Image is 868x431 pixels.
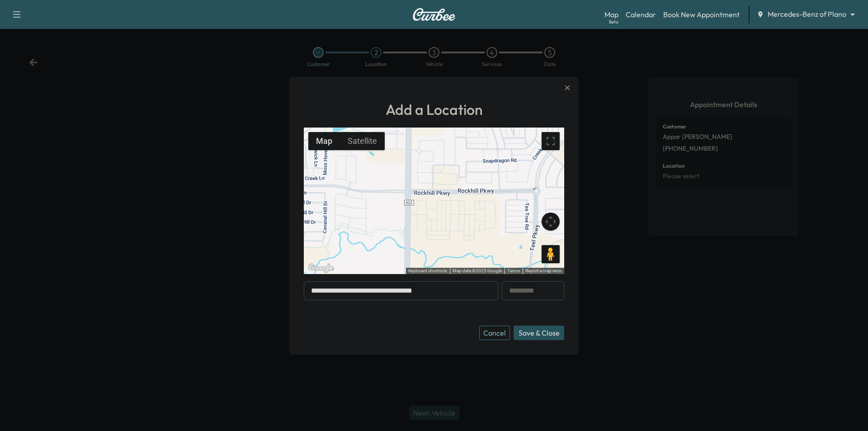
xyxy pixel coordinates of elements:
a: Book New Appointment [663,9,740,20]
button: Toggle fullscreen view [542,132,560,150]
img: Google [306,262,336,274]
button: Cancel [479,326,510,340]
div: Beta [609,19,618,25]
a: Terms (opens in new tab) [507,268,520,273]
h1: Add a Location [304,99,564,120]
span: Mercedes-Benz of Plano [768,9,846,19]
a: Calendar [626,9,656,20]
a: Report a map error [525,268,561,273]
button: Save & Close [514,326,564,340]
button: Drag Pegman onto the map to open Street View [542,245,560,263]
span: Map data ©2025 Google [453,268,502,273]
button: Show street map [308,132,340,150]
img: Curbee Logo [412,8,456,21]
a: MapBeta [604,9,618,20]
a: Open this area in Google Maps (opens a new window) [306,262,336,274]
button: Keyboard shortcuts [408,268,447,274]
button: Map camera controls [542,213,560,231]
button: Show satellite imagery [340,132,385,150]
